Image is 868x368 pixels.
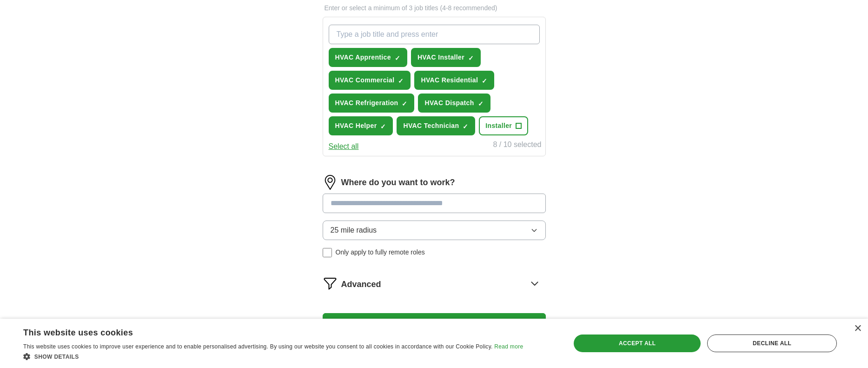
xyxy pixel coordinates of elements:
[23,343,493,350] span: This website uses cookies to improve user experience and to enable personalised advertising. By u...
[335,121,377,131] span: HVAC Helper
[329,141,359,152] button: Select all
[323,3,546,13] p: Enter or select a minimum of 3 job titles (4-8 recommended)
[418,94,490,113] button: HVAC Dispatch✓
[424,98,474,108] span: HVAC Dispatch
[331,225,377,236] span: 25 mile radius
[397,116,475,135] button: HVAC Technician✓
[493,139,541,152] div: 8 / 10 selected
[329,25,540,44] input: Type a job title and press enter
[323,175,338,190] img: location.png
[329,94,415,113] button: HVAC Refrigeration✓
[414,71,494,90] button: HVAC Residential✓
[34,354,79,360] span: Show details
[336,248,425,257] span: Only apply to fully remote roles
[417,53,464,62] span: HVAC Installer
[329,71,411,90] button: HVAC Commercial✓
[402,100,407,107] span: ✓
[323,276,338,291] img: filter
[411,48,481,67] button: HVAC Installer✓
[421,75,478,85] span: HVAC Residential
[380,123,386,130] span: ✓
[485,121,512,131] span: Installer
[463,123,468,130] span: ✓
[323,248,332,257] input: Only apply to fully remote roles
[398,77,404,85] span: ✓
[335,53,391,62] span: HVAC Apprentice
[574,335,701,352] div: Accept all
[395,54,400,62] span: ✓
[323,221,546,240] button: 25 mile radius
[478,100,484,107] span: ✓
[707,335,837,352] div: Decline all
[323,313,546,333] button: Start applying for jobs
[494,343,523,350] a: Read more, opens a new window
[335,98,398,108] span: HVAC Refrigeration
[468,54,474,62] span: ✓
[479,116,528,135] button: Installer
[23,352,523,361] div: Show details
[329,48,407,67] button: HVAC Apprentice✓
[341,176,455,189] label: Where do you want to work?
[329,116,393,135] button: HVAC Helper✓
[335,75,395,85] span: HVAC Commercial
[403,121,459,131] span: HVAC Technician
[482,77,487,85] span: ✓
[854,325,861,332] div: Close
[23,324,500,338] div: This website uses cookies
[341,278,381,291] span: Advanced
